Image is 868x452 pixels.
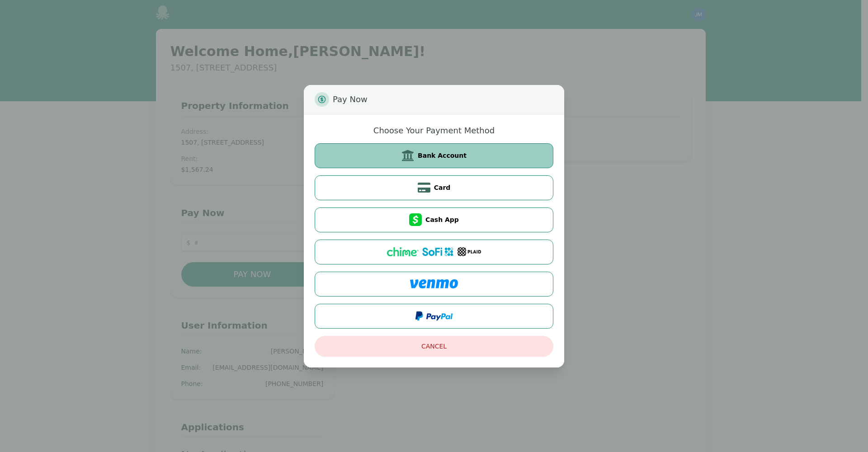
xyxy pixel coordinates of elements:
[315,207,553,232] button: Cash App
[422,247,454,256] img: SoFi logo
[458,247,481,256] img: Plaid logo
[418,151,467,160] span: Bank Account
[373,125,495,136] h2: Choose Your Payment Method
[410,279,458,288] img: Venmo logo
[387,247,419,256] img: Chime logo
[415,311,453,320] img: PayPal logo
[315,143,553,168] button: Bank Account
[315,175,553,200] button: Card
[425,215,459,224] span: Cash App
[315,336,553,357] button: Cancel
[434,183,451,192] span: Card
[333,92,368,107] span: Pay Now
